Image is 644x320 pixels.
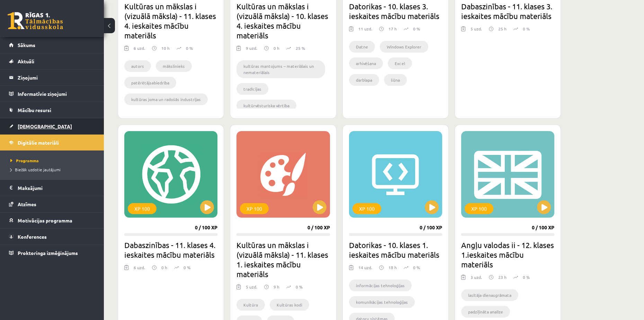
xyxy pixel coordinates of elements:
p: 0 h [274,45,279,51]
legend: Ziņojumi [18,70,95,85]
h2: Dabaszinības - 11. klases 4. ieskaites mācību materiāls [124,240,217,259]
li: kultūrvēsturiska vērtība [236,100,296,111]
li: komunikācijas tehnoloģijas [349,296,415,308]
span: Programma [10,158,39,163]
h2: Datorikas - 10. klases 3. ieskaites mācību materiāls [349,1,442,21]
span: Atzīmes [18,201,36,207]
li: Excel [388,57,412,69]
li: Windows Explorer [380,41,428,53]
div: 11 uzd. [358,26,372,36]
span: [DEMOGRAPHIC_DATA] [18,123,72,129]
li: tradīcijas [236,83,268,95]
a: Biežāk uzdotie jautājumi [10,166,97,173]
li: padziļināta analīze [461,306,510,318]
div: 6 uzd. [134,45,145,55]
p: 18 h [388,264,397,271]
p: 0 % [523,274,530,280]
h2: Kultūras un mākslas i (vizuālā māksla) - 10. klases 4. ieskaites mācību materiāls [236,1,330,40]
div: XP 100 [465,203,493,214]
li: Kultūra [236,299,265,311]
div: XP 100 [128,203,156,214]
li: mākslinieks [156,60,192,72]
p: 25 % [296,45,305,51]
li: Kultūras kodi [270,299,309,311]
a: Konferences [9,229,95,245]
li: šūna [384,74,407,86]
h2: Datorikas - 10. klases 1. ieskaites mācību materiāls [349,240,442,259]
a: Maksājumi [9,180,95,196]
li: lasītāja dienasgrāmata [461,289,518,301]
p: 0 h [161,264,167,271]
a: Rīgas 1. Tālmācības vidusskola [8,12,63,29]
a: Digitālie materiāli [9,135,95,150]
a: Motivācijas programma [9,212,95,228]
p: 0 % [296,284,303,290]
a: Sākums [9,37,95,53]
div: 9 uzd. [246,45,257,55]
span: Biežāk uzdotie jautājumi [10,167,61,172]
h2: Kultūras un mākslas i (vizuālā māksla) - 11. klases 4. ieskaites mācību materiāls [124,1,217,40]
div: 6 uzd. [134,264,145,275]
h2: Angļu valodas ii - 12. klases 1.ieskaites mācību materiāls [461,240,554,269]
li: kultūras mantojums – materiālais un nemateriālais [236,60,325,78]
a: Ziņojumi [9,70,95,85]
span: Motivācijas programma [18,217,72,223]
p: 0 % [186,45,193,51]
a: Informatīvie ziņojumi [9,86,95,102]
a: Atzīmes [9,196,95,212]
a: Aktuāli [9,53,95,69]
span: Konferences [18,234,47,240]
li: darblapa [349,74,379,86]
div: 5 uzd. [471,26,482,36]
div: XP 100 [240,203,269,214]
span: Mācību resursi [18,107,51,113]
p: 17 h [388,26,397,32]
p: 0 % [184,264,190,271]
span: Proktoringa izmēģinājums [18,250,78,256]
div: 14 uzd. [358,264,372,275]
div: XP 100 [352,203,381,214]
p: 0 % [413,26,420,32]
li: patērētājsabiedrība [124,77,176,89]
a: Proktoringa izmēģinājums [9,245,95,261]
p: 9 h [274,284,279,290]
legend: Informatīvie ziņojumi [18,86,95,102]
li: arhivēšana [349,57,383,69]
div: 5 uzd. [246,284,257,294]
h2: Dabaszinības - 11. klases 3. ieskaites mācību materiāls [461,1,554,21]
span: Digitālie materiāli [18,139,59,146]
p: 23 h [498,274,507,280]
li: autors [124,60,151,72]
li: Datne [349,41,375,53]
h2: Kultūras un mākslas i (vizuālā māksla) - 11. klases 1. ieskaites mācību materiāls [236,240,330,279]
p: 0 % [413,264,420,271]
a: Mācību resursi [9,102,95,118]
li: informācijas tehnoloģijas [349,280,412,291]
p: 0 % [523,26,530,32]
p: 25 h [498,26,507,32]
div: 3 uzd. [471,274,482,284]
li: kultūras joma un radošās industrijas [124,93,208,105]
span: Sākums [18,42,35,48]
span: Aktuāli [18,58,34,64]
p: 10 h [161,45,170,51]
legend: Maksājumi [18,180,95,196]
a: [DEMOGRAPHIC_DATA] [9,118,95,134]
a: Programma [10,157,97,164]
